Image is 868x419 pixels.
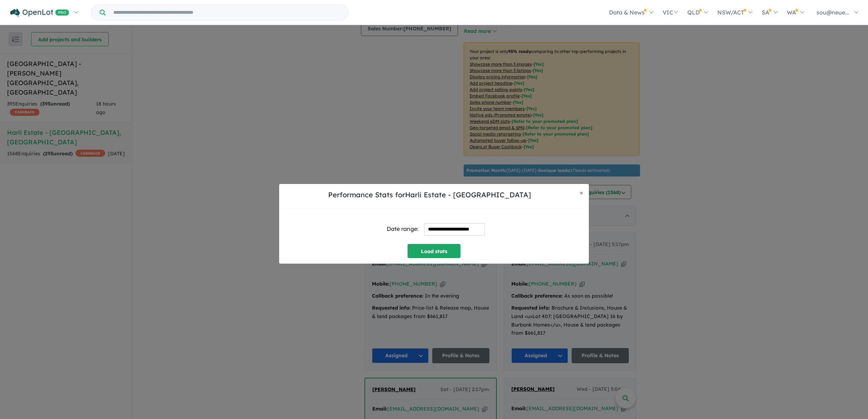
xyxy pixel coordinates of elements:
[408,244,460,258] button: Load stats
[10,8,69,17] img: Openlot PRO Logo White
[816,9,849,16] span: sou@neue...
[387,224,418,234] div: Date range:
[107,5,346,20] input: Try estate name, suburb, builder or developer
[285,190,574,200] h5: Performance Stats for Harli Estate - [GEOGRAPHIC_DATA]
[580,188,583,197] span: ×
